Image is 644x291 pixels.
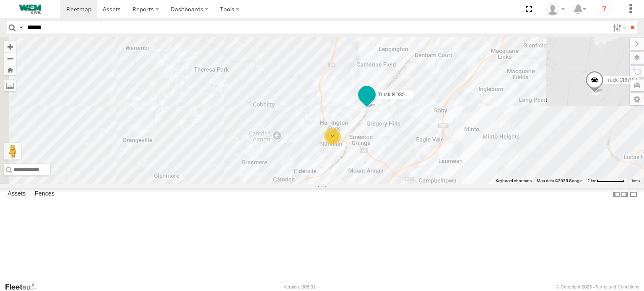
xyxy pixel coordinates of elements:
[5,283,43,291] a: Visit our Website
[543,3,568,15] div: Kevin Webb
[631,179,640,183] a: Terms (opens in new tab)
[4,143,21,160] button: Drag Pegman onto the map to open Street View
[621,188,629,200] label: Dock Summary Table to the Right
[31,188,59,200] label: Fences
[18,21,24,33] label: Search Query
[556,284,639,289] div: © Copyright 2025 -
[4,52,16,64] button: Zoom out
[496,178,532,184] button: Keyboard shortcuts
[629,188,638,200] label: Hide Summary Table
[4,64,16,75] button: Zoom Home
[284,284,316,289] div: Version: 308.01
[605,77,637,82] span: Truck-CI67PH
[610,21,628,33] label: Search Filter Options
[324,128,341,145] div: 2
[595,284,639,289] a: Terms and Conditions
[587,178,597,183] span: 2 km
[537,178,582,183] span: Map data ©2025 Google
[3,188,30,200] label: Assets
[378,91,412,97] span: Truck-BD80MD
[585,178,627,184] button: Map Scale: 2 km per 63 pixels
[630,93,644,105] label: Map Settings
[612,188,621,200] label: Dock Summary Table to the Left
[4,41,16,52] button: Zoom in
[8,5,52,14] img: WEMCivilLogo.svg
[4,80,16,91] label: Measure
[597,3,611,16] i: ?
